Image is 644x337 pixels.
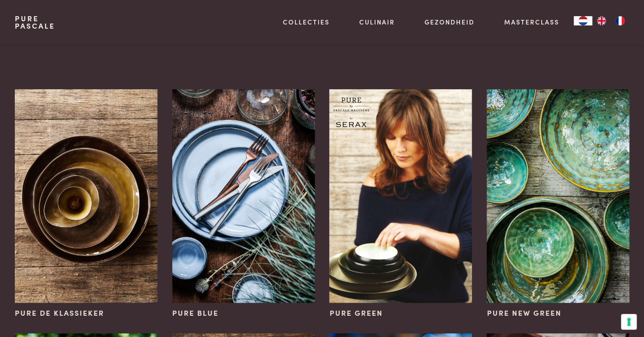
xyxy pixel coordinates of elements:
[621,314,637,330] button: Uw voorkeuren voor toestemming voor trackingtechnologieën
[329,307,382,319] span: Pure Green
[592,16,611,25] a: EN
[504,17,559,27] a: Masterclass
[487,89,629,303] img: Pure New Green
[329,89,472,319] a: Pure Green Pure Green
[487,307,561,319] span: Pure New Green
[15,15,55,30] a: PurePascale
[487,89,629,319] a: Pure New Green Pure New Green
[172,89,315,303] img: Pure Blue
[574,16,629,25] aside: Language selected: Nederlands
[574,16,592,25] div: Language
[425,17,475,27] a: Gezondheid
[15,89,157,303] img: Pure de klassieker
[592,16,629,25] ul: Language list
[15,307,104,319] span: Pure de klassieker
[15,89,157,319] a: Pure de klassieker Pure de klassieker
[172,89,315,319] a: Pure Blue Pure Blue
[574,16,592,25] a: NL
[359,17,395,27] a: Culinair
[329,89,472,303] img: Pure Green
[611,16,629,25] a: FR
[172,307,219,319] span: Pure Blue
[283,17,330,27] a: Collecties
